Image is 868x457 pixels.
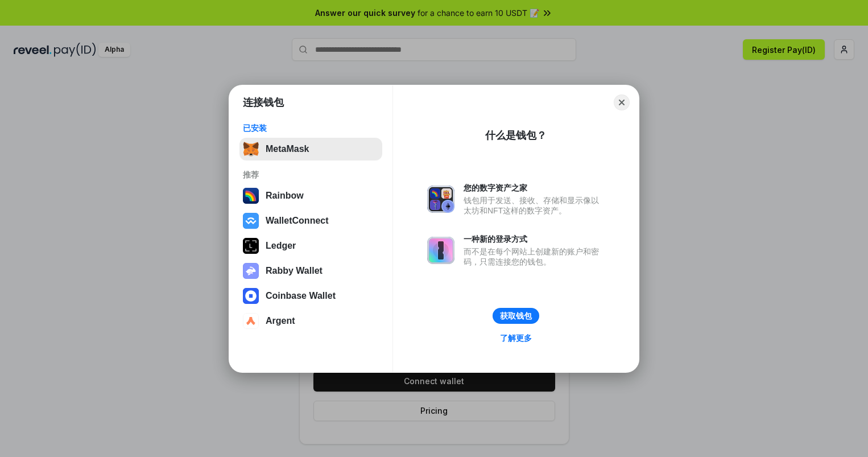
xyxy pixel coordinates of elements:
div: 什么是钱包？ [485,129,547,142]
button: Coinbase Wallet [239,285,382,307]
div: 了解更多 [500,333,532,343]
button: MetaMask [239,138,382,160]
img: svg+xml,%3Csvg%20xmlns%3D%22http%3A%2F%2Fwww.w3.org%2F2000%2Fsvg%22%20fill%3D%22none%22%20viewBox... [427,186,454,213]
button: Ledger [239,234,382,257]
img: svg+xml,%3Csvg%20width%3D%22120%22%20height%3D%22120%22%20viewBox%3D%220%200%20120%20120%22%20fil... [243,188,259,204]
div: 推荐 [243,170,379,180]
button: Close [614,94,630,110]
div: Argent [266,316,295,326]
div: Coinbase Wallet [266,291,336,301]
button: Argent [239,310,382,332]
button: WalletConnect [239,209,382,232]
div: Ledger [266,241,296,251]
img: svg+xml,%3Csvg%20width%3D%2228%22%20height%3D%2228%22%20viewBox%3D%220%200%2028%2028%22%20fill%3D... [243,288,259,304]
img: svg+xml,%3Csvg%20xmlns%3D%22http%3A%2F%2Fwww.w3.org%2F2000%2Fsvg%22%20fill%3D%22none%22%20viewBox... [243,263,259,279]
img: svg+xml,%3Csvg%20fill%3D%22none%22%20height%3D%2233%22%20viewBox%3D%220%200%2035%2033%22%20width%... [243,141,259,157]
a: 了解更多 [493,331,539,345]
h1: 连接钱包 [243,96,284,109]
div: Rainbow [266,191,304,201]
img: svg+xml,%3Csvg%20width%3D%2228%22%20height%3D%2228%22%20viewBox%3D%220%200%2028%2028%22%20fill%3D... [243,313,259,329]
div: Rabby Wallet [266,266,323,276]
button: 获取钱包 [493,308,539,324]
div: 获取钱包 [500,311,532,321]
img: svg+xml,%3Csvg%20xmlns%3D%22http%3A%2F%2Fwww.w3.org%2F2000%2Fsvg%22%20width%3D%2228%22%20height%3... [243,238,259,254]
button: Rainbow [239,184,382,207]
div: 钱包用于发送、接收、存储和显示像以太坊和NFT这样的数字资产。 [464,195,605,216]
img: svg+xml,%3Csvg%20width%3D%2228%22%20height%3D%2228%22%20viewBox%3D%220%200%2028%2028%22%20fill%3D... [243,213,259,229]
img: svg+xml,%3Csvg%20xmlns%3D%22http%3A%2F%2Fwww.w3.org%2F2000%2Fsvg%22%20fill%3D%22none%22%20viewBox... [427,237,454,264]
div: 而不是在每个网站上创建新的账户和密码，只需连接您的钱包。 [464,246,605,267]
div: 已安装 [243,123,379,133]
div: MetaMask [266,144,309,154]
div: 一种新的登录方式 [464,234,605,244]
button: Rabby Wallet [239,260,382,282]
div: WalletConnect [266,216,329,226]
div: 您的数字资产之家 [464,183,605,193]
